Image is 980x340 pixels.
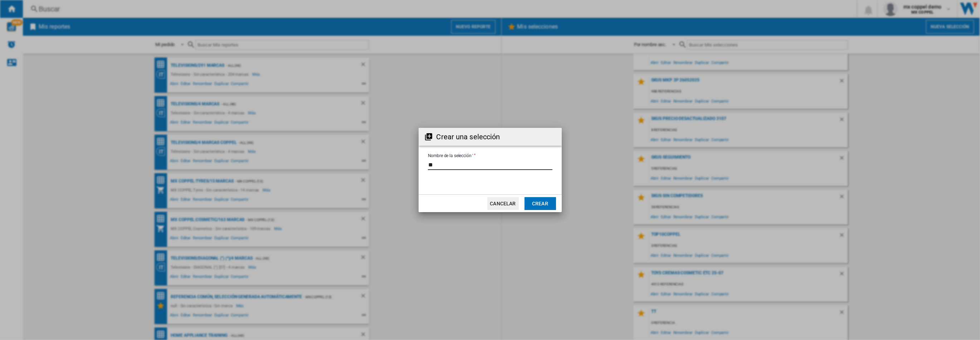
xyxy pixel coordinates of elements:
button: Cancelar [487,197,519,210]
button: Crear [525,197,556,210]
h2: Crear una selección [437,132,500,142]
md-icon: Close dialog [547,132,556,141]
md-dialog: Crear una ... [419,128,562,212]
button: Close dialog [545,130,559,144]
